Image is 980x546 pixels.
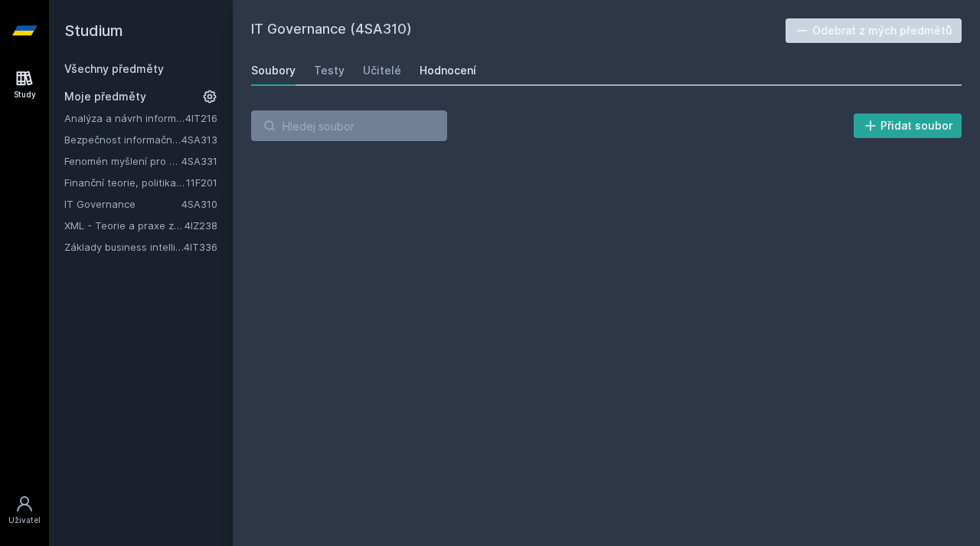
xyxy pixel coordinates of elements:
[251,63,296,78] div: Soubory
[184,241,217,253] a: 4IT336
[251,110,447,141] input: Hledej soubor
[64,89,146,104] span: Moje předměty
[3,61,46,108] a: Study
[64,218,185,233] a: XML - Teorie a praxe značkovacích jazyků
[420,63,476,78] div: Hodnocení
[64,175,186,190] a: Finanční teorie, politika a instituce
[64,110,185,126] a: Analýza a návrh informačních systémů
[64,239,184,255] a: Základy business intelligence
[181,198,217,210] a: 4SA310
[3,487,46,534] a: Uživatel
[314,55,345,86] a: Testy
[14,89,36,100] div: Study
[854,113,962,138] button: Přidat soubor
[64,196,181,212] a: IT Governance
[314,63,345,78] div: Testy
[186,176,217,189] a: 11F201
[8,515,41,526] div: Uživatel
[786,18,962,43] button: Odebrat z mých předmětů
[185,112,217,124] a: 4IT216
[363,55,401,86] a: Učitelé
[420,55,476,86] a: Hodnocení
[185,219,217,232] a: 4IZ238
[251,18,786,43] h2: IT Governance (4SA310)
[64,153,181,169] a: Fenomén myšlení pro manažery
[181,133,217,146] a: 4SA313
[64,62,164,75] a: Všechny předměty
[64,132,181,147] a: Bezpečnost informačních systémů
[363,63,401,78] div: Učitelé
[251,55,296,86] a: Soubory
[181,155,217,167] a: 4SA331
